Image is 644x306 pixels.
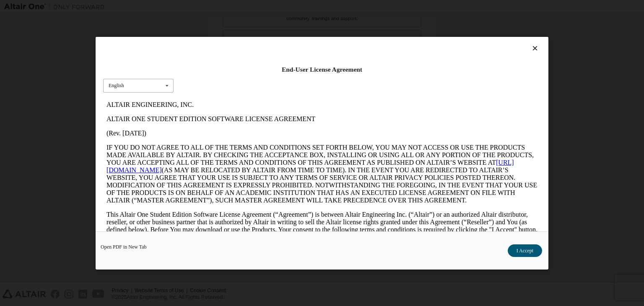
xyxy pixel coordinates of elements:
[3,61,411,76] a: [URL][DOMAIN_NAME]
[109,83,124,88] div: English
[3,46,434,106] p: IF YOU DO NOT AGREE TO ALL OF THE TERMS AND CONDITIONS SET FORTH BELOW, YOU MAY NOT ACCESS OR USE...
[103,65,541,74] div: End-User License Agreement
[3,18,434,25] p: ALTAIR ONE STUDENT EDITION SOFTWARE LICENSE AGREEMENT
[101,244,147,249] a: Open PDF in New Tab
[3,113,434,143] p: This Altair One Student Edition Software License Agreement (“Agreement”) is between Altair Engine...
[3,32,434,39] p: (Rev. [DATE])
[3,3,434,11] p: ALTAIR ENGINEERING, INC.
[508,244,542,257] button: I Accept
